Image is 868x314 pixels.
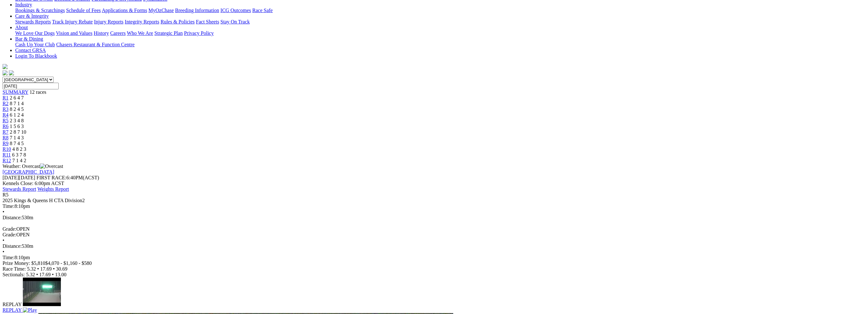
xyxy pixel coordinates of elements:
a: R5 [3,118,9,123]
span: • [3,249,4,254]
a: History [94,30,109,36]
div: Bar & Dining [15,42,865,48]
span: • [52,272,54,277]
span: Time: [3,255,15,260]
a: R6 [3,124,9,129]
span: 8 7 1 4 [10,101,24,106]
a: [GEOGRAPHIC_DATA] [3,169,54,175]
a: Integrity Reports [125,19,159,24]
div: 8:10pm [3,255,865,260]
span: 7 1 4 2 [12,158,26,163]
a: R8 [3,135,9,140]
a: Schedule of Fees [66,8,101,13]
span: 5.32 [26,272,35,277]
a: Fact Sheets [196,19,219,24]
span: R5 [3,192,9,197]
a: Contact GRSA [15,48,46,53]
a: SUMMARY [3,89,28,95]
a: REPLAY Play [3,302,865,313]
a: Injury Reports [94,19,123,24]
span: 17.69 [40,266,52,272]
a: Race Safe [252,8,272,13]
input: Select date [3,83,59,89]
div: Industry [15,8,865,13]
a: Cash Up Your Club [15,42,55,47]
span: 4 8 2 3 [12,146,26,152]
span: 13.00 [55,272,66,277]
div: Prize Money: $5,810 [3,260,865,266]
img: twitter.svg [9,70,14,75]
span: 1 5 6 3 [10,124,24,129]
span: $4,070 - $1,160 - $580 [45,260,92,266]
span: Grade: [3,232,16,237]
span: [DATE] [3,175,35,180]
a: Industry [15,2,32,7]
span: Distance: [3,215,22,220]
span: • [3,209,4,215]
span: [DATE] [3,175,19,180]
a: Track Injury Rebate [52,19,93,24]
a: Care & Integrity [15,13,49,19]
span: 7 1 4 3 [10,135,24,140]
div: 530m [3,215,865,221]
a: R7 [3,129,9,135]
span: Sectionals: [3,272,25,277]
span: REPLAY [3,307,22,313]
a: About [15,25,28,30]
span: Race Time: [3,266,26,272]
span: REPLAY [3,302,22,307]
a: Strategic Plan [154,30,183,36]
a: Weights Report [37,186,69,192]
a: R11 [3,152,11,157]
a: Bookings & Scratchings [15,8,65,13]
a: Rules & Policies [160,19,195,24]
div: OPEN [3,232,865,238]
span: 2 8 7 10 [10,129,26,135]
a: Stay On Track [220,19,250,24]
span: Grade: [3,226,16,232]
span: R4 [3,112,9,118]
a: Breeding Information [175,8,219,13]
img: facebook.svg [3,70,8,75]
a: Stewards Reports [15,19,51,24]
span: 6 3 7 8 [12,152,26,157]
span: R3 [3,106,9,112]
div: Kennels Close: 6:00pm ACST [3,181,865,186]
div: 8:10pm [3,203,865,209]
div: Care & Integrity [15,19,865,25]
span: Distance: [3,243,22,249]
span: 8 7 4 5 [10,141,24,146]
span: 12 races [29,89,46,95]
span: 5.32 [27,266,36,272]
span: R12 [3,158,11,163]
div: About [15,30,865,36]
a: R1 [3,95,9,100]
img: logo-grsa-white.png [3,64,8,69]
img: Overcast [40,163,63,169]
a: Chasers Restaurant & Function Centre [56,42,134,47]
a: Stewards Report [3,186,36,192]
a: Who We Are [127,30,153,36]
span: R10 [3,146,11,152]
span: 2 6 4 7 [10,95,24,100]
a: Vision and Values [56,30,92,36]
div: 530m [3,243,865,249]
span: 6 1 2 4 [10,112,24,118]
a: R9 [3,141,9,146]
span: Weather: Overcast [3,163,63,169]
div: OPEN [3,226,865,232]
span: FIRST RACE: [36,175,66,180]
a: Login To Blackbook [15,53,57,59]
a: Bar & Dining [15,36,43,42]
span: Time: [3,203,15,209]
span: 17.69 [39,272,51,277]
a: Privacy Policy [184,30,214,36]
a: R2 [3,101,9,106]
